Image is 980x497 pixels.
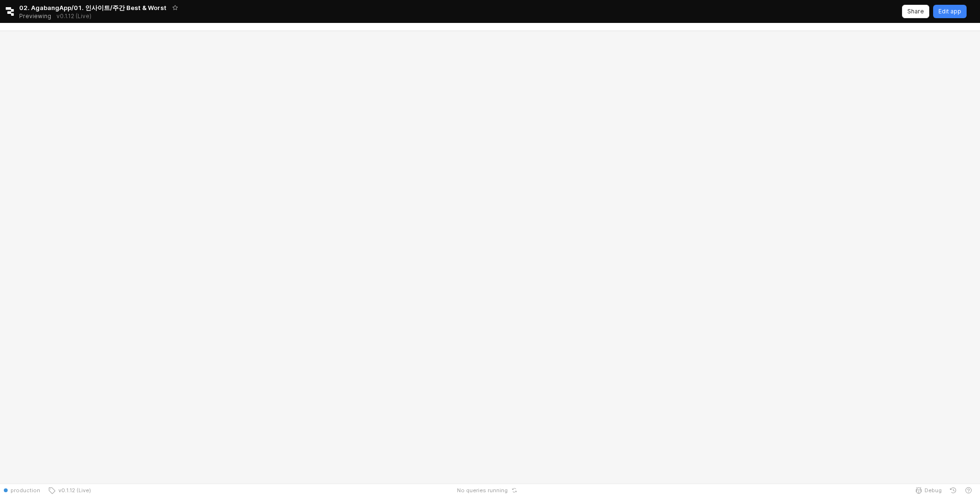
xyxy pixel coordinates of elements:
button: Reset app state [510,487,519,493]
div: Previewing v0.1.12 (Live) [19,10,97,23]
span: production [11,486,40,494]
button: Edit app [933,5,967,18]
p: v0.1.12 (Live) [56,12,91,20]
button: v0.1.12 (Live) [44,484,95,497]
p: Edit app [938,8,961,15]
button: Help [961,484,976,497]
span: Previewing [19,11,51,21]
span: No queries running [457,486,508,494]
button: History [946,484,961,497]
p: Share [907,8,924,15]
span: Debug [924,486,942,494]
button: Share app [902,5,929,18]
span: v0.1.12 (Live) [56,486,91,494]
button: Releases and History [51,10,97,23]
button: Debug [911,484,946,497]
span: 02. AgabangApp/01. 인사이트/주간 Best & Worst [19,3,167,12]
button: Add app to favorites [170,3,180,12]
